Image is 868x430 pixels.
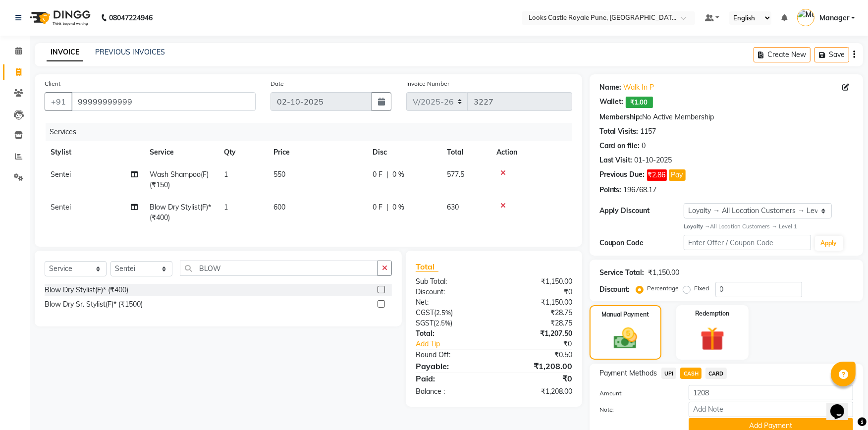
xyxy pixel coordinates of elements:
div: Service Total: [599,268,645,278]
input: Amount [689,385,853,400]
a: Add Tip [408,339,508,349]
button: Pay [669,169,686,181]
div: ₹0 [494,373,580,384]
th: Price [268,141,367,163]
div: Net: [408,297,494,308]
button: Create New [754,47,811,62]
img: logo [25,4,93,32]
div: Payable: [408,360,494,372]
div: Services [46,123,580,141]
div: ₹1,208.00 [494,386,580,397]
span: 600 [273,203,285,212]
div: Total: [408,328,494,339]
label: Fixed [695,284,709,293]
th: Action [490,141,572,163]
div: ( ) [408,318,494,328]
span: SGST [416,319,434,327]
label: Manual Payment [601,310,649,319]
div: 01-10-2025 [635,155,672,165]
label: Amount: [592,389,682,398]
input: Search by Name/Mobile/Email/Code [71,92,256,111]
span: 1 [224,170,228,179]
span: 577.5 [447,170,464,179]
span: Wash Shampoo(F) (₹150) [150,170,209,189]
span: Sentei [51,203,71,212]
div: Membership: [599,112,643,122]
th: Total [441,141,490,163]
div: Wallet: [599,97,624,108]
label: Invoice Number [406,79,449,88]
span: | [386,169,388,180]
a: INVOICE [47,44,83,61]
span: CARD [705,368,727,379]
span: ₹1.00 [626,97,653,108]
span: 630 [447,203,459,212]
b: 08047224946 [109,4,153,32]
div: ₹1,150.00 [494,297,580,308]
div: Card on file: [599,141,640,151]
span: Sentei [51,170,71,179]
button: Apply [815,236,843,251]
a: PREVIOUS INVOICES [95,48,165,56]
span: ₹2.86 [647,169,667,181]
div: ₹1,150.00 [649,268,680,278]
span: Manager [819,13,849,23]
span: 0 % [392,202,404,213]
div: ₹28.75 [494,318,580,328]
button: +91 [45,92,72,111]
input: Add Note [689,402,853,417]
div: Coupon Code [599,238,684,248]
div: ₹1,150.00 [494,276,580,287]
span: Blow Dry Stylist(F)* (₹400) [150,203,211,222]
div: ₹28.75 [494,308,580,318]
img: _cash.svg [606,325,644,352]
input: Search or Scan [180,261,378,276]
span: Payment Methods [599,368,657,378]
img: _gift.svg [693,324,732,354]
span: CGST [416,308,434,317]
a: Walk In P [624,82,654,93]
strong: Loyalty → [684,223,710,230]
th: Stylist [45,141,144,163]
img: Manager [797,9,814,26]
div: Previous Due: [599,169,645,181]
div: All Location Customers → Level 1 [684,222,853,231]
div: 0 [642,141,646,151]
div: ₹0.50 [494,350,580,360]
button: Save [814,47,849,62]
span: 2.5% [435,319,450,327]
span: | [386,202,388,213]
th: Service [144,141,218,163]
div: Name: [599,82,622,93]
div: Round Off: [408,350,494,360]
label: Redemption [696,309,730,318]
input: Enter Offer / Coupon Code [684,235,811,250]
div: ₹0 [494,287,580,297]
div: ₹1,207.50 [494,328,580,339]
div: Blow Dry Stylist(F)* (₹400) [45,285,128,295]
div: Blow Dry Sr. Stylist(F)* (₹1500) [45,299,143,310]
span: Total [416,262,438,272]
div: Discount: [599,284,630,295]
div: 1157 [641,126,656,137]
label: Client [45,79,60,88]
div: Sub Total: [408,276,494,287]
div: Last Visit: [599,155,633,165]
span: UPI [661,368,677,379]
div: ₹0 [508,339,580,349]
th: Disc [367,141,441,163]
div: Balance : [408,386,494,397]
th: Qty [218,141,268,163]
span: 550 [273,170,285,179]
span: 0 F [373,202,382,213]
span: 0 % [392,169,404,180]
label: Date [271,79,284,88]
iframe: chat widget [826,390,858,420]
span: 0 F [373,169,382,180]
label: Note: [592,405,682,414]
div: Discount: [408,287,494,297]
div: Apply Discount [599,206,684,216]
div: Paid: [408,373,494,384]
label: Percentage [648,284,679,293]
span: 1 [224,203,228,212]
